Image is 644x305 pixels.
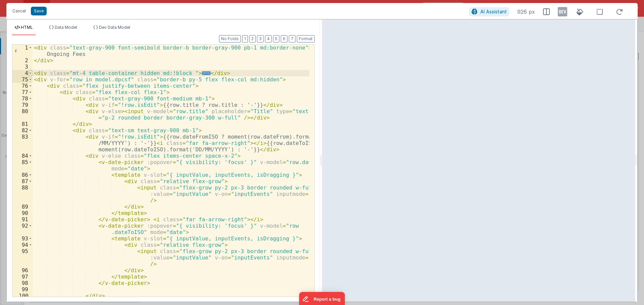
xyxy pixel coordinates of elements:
[12,57,33,64] div: 2
[281,35,287,43] button: 6
[12,274,33,280] div: 97
[242,35,248,43] button: 1
[257,35,264,43] button: 3
[12,280,33,286] div: 98
[202,71,211,75] span: ...
[480,9,507,14] span: AI Assistant
[265,35,272,43] button: 4
[289,35,296,43] button: 7
[12,204,33,210] div: 89
[12,108,33,121] div: 80
[55,25,77,30] span: Data Model
[12,83,33,89] div: 76
[12,70,33,76] div: 4
[12,89,33,95] div: 77
[12,223,33,235] div: 92
[12,45,33,57] div: 1
[21,25,33,30] span: HTML
[12,293,33,299] div: 100
[12,184,33,204] div: 88
[12,235,33,242] div: 93
[297,35,315,43] button: Format
[12,76,33,83] div: 75
[12,95,33,102] div: 78
[12,267,33,274] div: 96
[12,121,33,127] div: 81
[12,216,33,223] div: 91
[12,134,33,153] div: 83
[249,35,256,43] button: 2
[12,153,33,159] div: 84
[469,7,509,16] button: AI Assistant
[517,8,535,16] span: 926 px
[219,35,241,43] button: No Folds
[12,242,33,248] div: 94
[12,178,33,184] div: 87
[12,248,33,267] div: 95
[12,210,33,216] div: 90
[12,64,33,70] div: 3
[12,102,33,108] div: 79
[9,6,29,16] button: Cancel
[12,286,33,293] div: 99
[99,25,130,30] span: Dev Data Model
[273,35,279,43] button: 5
[12,127,33,134] div: 82
[12,172,33,178] div: 86
[12,159,33,172] div: 85
[31,7,47,15] button: Save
